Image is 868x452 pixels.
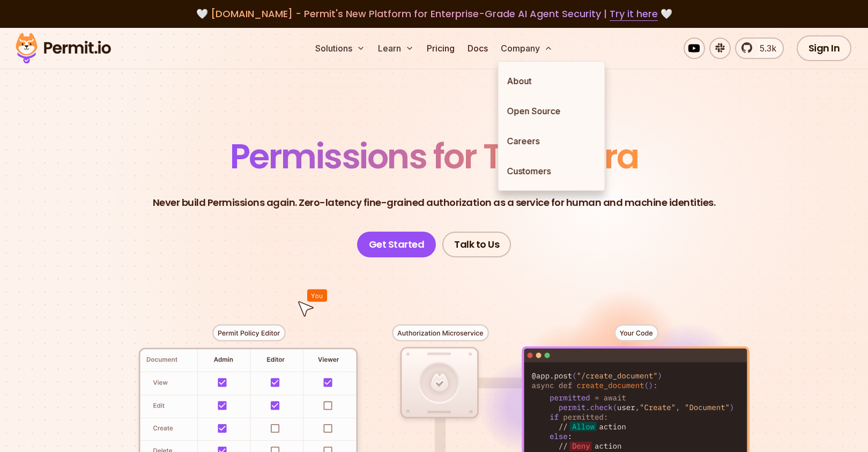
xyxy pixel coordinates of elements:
a: Customers [499,156,605,186]
a: Pricing [422,38,459,59]
img: Permit logo [11,30,116,66]
button: Learn [374,38,418,59]
a: Sign In [797,35,852,61]
button: Company [496,38,557,59]
a: Talk to Us [442,232,511,257]
a: About [499,66,605,96]
span: Permissions for The AI Era [230,132,639,180]
a: Docs [463,38,492,59]
a: 5.3k [735,38,784,59]
div: 🤍 🤍 [26,6,842,21]
a: Open Source [499,96,605,126]
a: Get Started [357,232,436,257]
span: [DOMAIN_NAME] - Permit's New Platform for Enterprise-Grade AI Agent Security | [211,7,658,20]
span: 5.3k [753,42,776,55]
a: Careers [499,126,605,156]
button: Solutions [311,38,369,59]
p: Never build Permissions again. Zero-latency fine-grained authorization as a service for human and... [153,195,716,210]
a: Try it here [610,7,658,21]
